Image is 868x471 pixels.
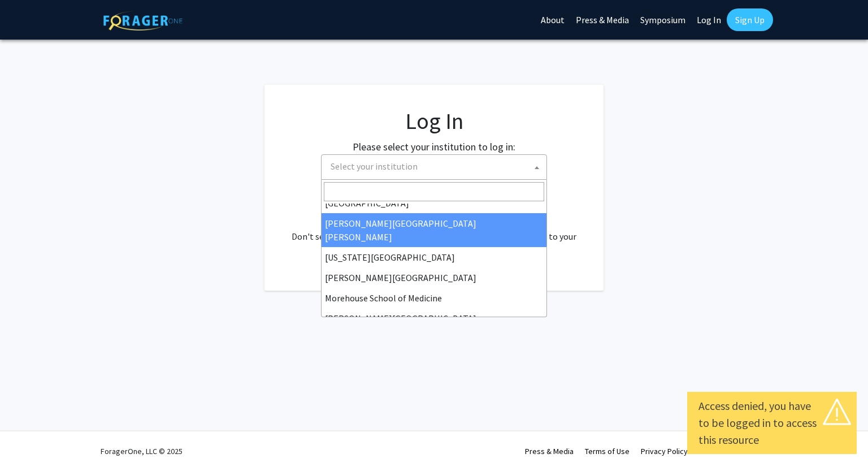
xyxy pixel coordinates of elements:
span: Select your institution [331,161,418,172]
li: [PERSON_NAME][GEOGRAPHIC_DATA][PERSON_NAME] [322,213,546,247]
li: [PERSON_NAME][GEOGRAPHIC_DATA] [322,308,546,329]
div: No account? . Don't see your institution? about bringing ForagerOne to your institution. [287,202,581,257]
li: [US_STATE][GEOGRAPHIC_DATA] [322,247,546,267]
a: Press & Media [525,446,574,456]
a: Privacy Policy [641,446,688,456]
li: [PERSON_NAME][GEOGRAPHIC_DATA] [322,267,546,288]
span: Select your institution [326,155,546,178]
h1: Log In [287,107,581,135]
label: Please select your institution to log in: [353,139,515,154]
div: Access denied, you have to be logged in to access this resource [698,397,845,448]
a: Terms of Use [585,446,630,456]
div: ForagerOne, LLC © 2025 [101,431,183,471]
a: Sign Up [727,8,773,31]
iframe: Chat [8,420,48,463]
span: Select your institution [321,154,547,180]
li: Morehouse School of Medicine [322,288,546,308]
input: Search [324,182,544,201]
img: ForagerOne Logo [103,11,183,31]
